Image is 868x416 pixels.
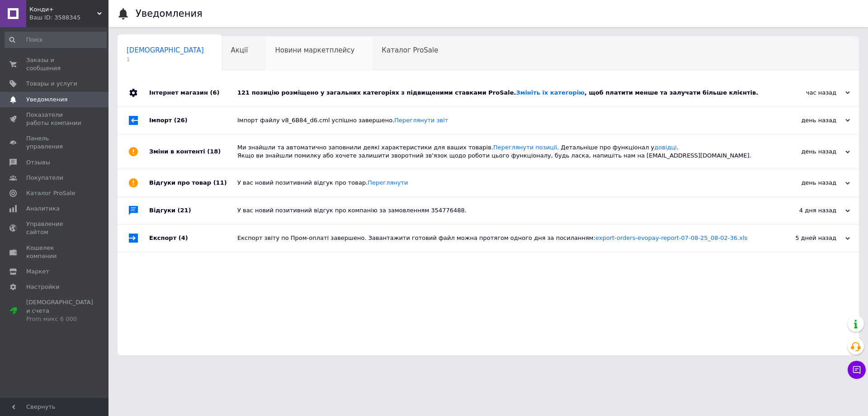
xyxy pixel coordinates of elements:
[231,46,248,54] span: Акції
[26,189,75,197] span: Каталог ProSale
[26,315,93,323] div: Prom микс 6 000
[5,32,107,48] input: Поиск
[26,298,93,323] span: [DEMOGRAPHIC_DATA] и счета
[654,144,677,151] a: довідці
[26,174,63,182] span: Покупатели
[127,46,204,54] span: [DEMOGRAPHIC_DATA]
[759,116,850,124] div: день назад
[26,283,59,291] span: Настройки
[595,234,747,241] a: export-orders-evopay-report-07-08-25_08-02-36.xls
[178,207,191,214] span: (21)
[759,179,850,187] div: день назад
[26,244,84,260] span: Кошелек компании
[179,234,188,241] span: (4)
[493,144,557,151] a: Переглянути позиції
[275,46,354,54] span: Новини маркетплейсу
[382,46,438,54] span: Каталог ProSale
[237,234,759,242] div: Експорт звіту по Пром-оплаті завершено. Завантажити готовий файл можна протягом одного дня за пос...
[29,5,97,14] span: Конди+
[26,111,84,127] span: Показатели работы компании
[759,148,850,156] div: день назад
[213,179,227,186] span: (11)
[237,206,759,215] div: У вас новий позитивний відгук про компанію за замовленням 354776488.
[149,225,237,252] div: Експорт
[848,361,866,379] button: Чат с покупателем
[759,234,850,242] div: 5 дней назад
[237,89,759,97] div: 121 позицію розміщено у загальних категоріях з підвищеними ставками ProSale. , щоб платити менше ...
[394,117,448,124] a: Переглянути звіт
[26,96,67,104] span: Уведомления
[759,89,850,97] div: час назад
[149,197,237,224] div: Відгуки
[26,134,84,151] span: Панель управления
[127,56,204,63] span: 1
[210,89,219,96] span: (6)
[26,80,77,88] span: Товары и услуги
[29,14,108,22] div: Ваш ID: 3588345
[149,107,237,134] div: Імпорт
[26,220,84,236] span: Управление сайтом
[368,179,408,186] a: Переглянути
[237,116,759,124] div: Імпорт файлу v8_6B84_d6.cml успішно завершено.
[759,206,850,215] div: 4 дня назад
[26,158,50,167] span: Отзывы
[516,89,585,96] a: Змініть їх категорію
[237,179,759,187] div: У вас новий позитивний відгук про товар.
[26,205,60,213] span: Аналитика
[149,169,237,196] div: Відгуки про товар
[207,148,221,155] span: (18)
[26,56,84,72] span: Заказы и сообщения
[174,117,188,124] span: (26)
[149,79,237,106] div: Інтернет магазин
[237,143,759,160] div: Ми знайшли та автоматично заповнили деякі характеристики для ваших товарів. . Детальніше про функ...
[149,134,237,169] div: Зміни в контенті
[26,268,49,276] span: Маркет
[136,8,203,19] h1: Уведомления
